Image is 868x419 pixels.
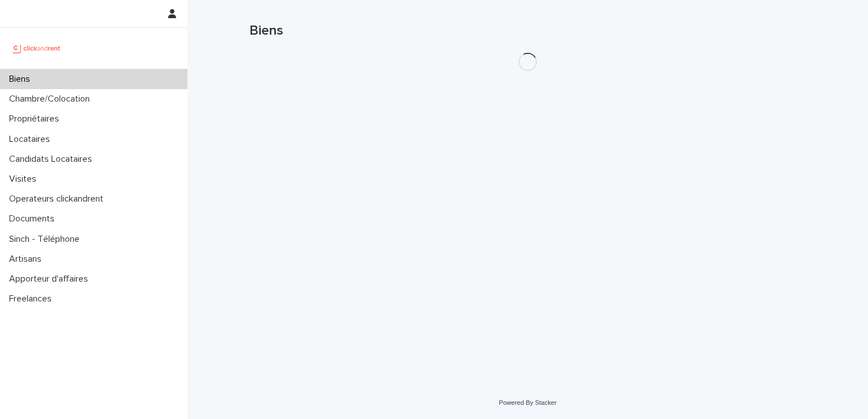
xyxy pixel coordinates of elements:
p: Candidats Locataires [5,154,101,165]
img: UCB0brd3T0yccxBKYDjQ [9,37,64,60]
h1: Biens [249,23,806,39]
p: Apporteur d'affaires [5,274,97,284]
p: Sinch - Téléphone [5,234,89,245]
p: Visites [5,174,45,185]
p: Chambre/Colocation [5,94,99,104]
a: Powered By Stacker [499,399,556,406]
p: Propriétaires [5,114,68,124]
p: Operateurs clickandrent [5,194,112,204]
p: Biens [5,74,39,85]
p: Freelances [5,294,61,304]
p: Artisans [5,254,51,265]
p: Locataires [5,134,59,145]
p: Documents [5,213,64,224]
